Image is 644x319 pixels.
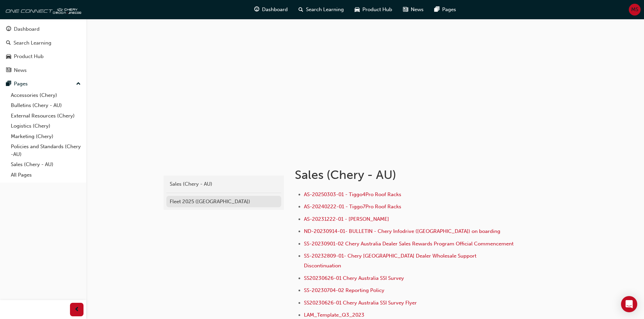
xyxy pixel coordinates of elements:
[304,191,401,197] a: AS-20250303-01 - Tiggo4Pro Roof Racks
[304,204,401,210] a: AS-20240222-01 - Tiggo7Pro Roof Racks
[262,6,288,14] span: Dashboard
[3,50,84,63] a: Product Hub
[14,25,40,33] div: Dashboard
[3,78,84,90] button: Pages
[166,178,281,190] a: Sales (Chery - AU)
[434,5,439,14] span: pages-icon
[14,53,44,60] div: Product Hub
[442,6,456,14] span: Pages
[3,22,84,78] button: DashboardSearch LearningProduct HubNews
[306,6,344,14] span: Search Learning
[295,167,517,182] h1: Sales (Chery - AU)
[8,121,84,131] a: Logistics (Chery)
[8,159,84,170] a: Sales (Chery - AU)
[8,111,84,121] a: External Resources (Chery)
[349,3,398,17] a: car-iconProduct Hub
[14,80,28,88] div: Pages
[170,180,278,188] div: Sales (Chery - AU)
[304,312,364,318] a: LAM_Template_Q3_2023
[8,170,84,180] a: All Pages
[3,37,84,49] a: Search Learning
[8,90,84,101] a: Accessories (Chery)
[293,3,349,17] a: search-iconSearch Learning
[304,253,478,269] a: SS-20232809-01- Chery [GEOGRAPHIC_DATA] Dealer Wholesale Support Discontinuation
[3,3,81,16] img: oneconnect
[14,39,51,47] div: Search Learning
[362,6,392,14] span: Product Hub
[304,275,404,281] a: SS20230626-01 Chery Australia SSI Survey
[166,196,281,208] a: Fleet 2025 ([GEOGRAPHIC_DATA])
[6,40,11,46] span: search-icon
[304,216,389,222] a: AS-20231222-01 - [PERSON_NAME]
[14,67,27,74] div: News
[621,296,637,312] div: Open Intercom Messenger
[355,5,360,14] span: car-icon
[170,198,278,206] div: Fleet 2025 ([GEOGRAPHIC_DATA])
[3,23,84,35] a: Dashboard
[3,64,84,77] a: News
[304,300,417,306] a: SS20230626-01 Chery Australia SSI Survey Flyer
[74,305,79,314] span: prev-icon
[411,6,424,14] span: News
[76,80,81,88] span: up-icon
[304,241,514,247] a: SS-20230901-02 Chery Australia Dealer Sales Rewards Program Official Commencement
[304,228,500,234] a: ND-20230914-01- BULLETIN - Chery Infodrive ([GEOGRAPHIC_DATA]) on boarding
[249,3,293,17] a: guage-iconDashboard
[398,3,429,17] a: news-iconNews
[254,5,259,14] span: guage-icon
[429,3,461,17] a: pages-iconPages
[8,131,84,142] a: Marketing (Chery)
[6,54,11,60] span: car-icon
[304,287,384,293] a: SS-20230704-02 Reporting Policy
[631,6,638,14] span: MS
[8,100,84,111] a: Bulletins (Chery - AU)
[6,68,11,74] span: news-icon
[299,5,303,14] span: search-icon
[6,26,11,32] span: guage-icon
[629,4,641,16] button: MS
[8,141,84,159] a: Policies and Standards (Chery -AU)
[6,81,11,87] span: pages-icon
[403,5,408,14] span: news-icon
